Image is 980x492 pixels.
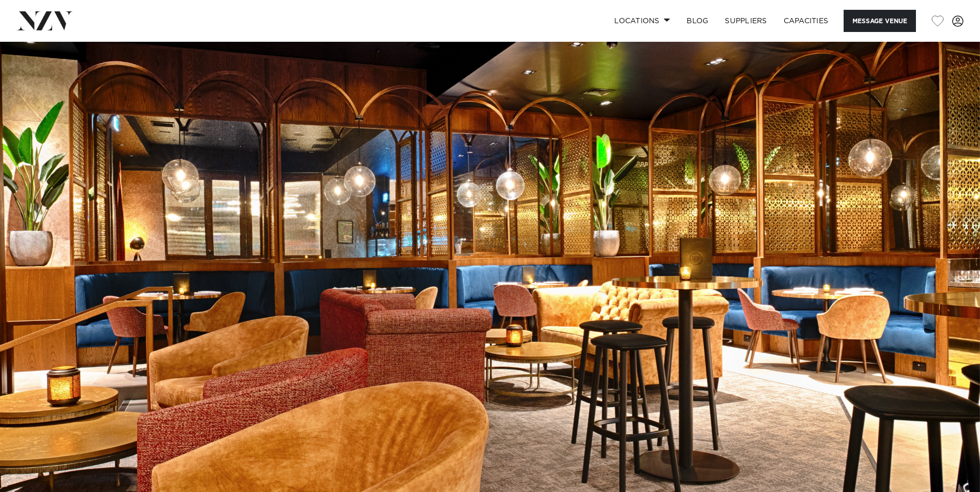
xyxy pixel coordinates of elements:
[678,10,717,32] a: BLOG
[844,10,916,32] button: Message Venue
[606,10,678,32] a: Locations
[717,10,775,32] a: SUPPLIERS
[775,10,837,32] a: Capacities
[17,11,73,30] img: nzv-logo.png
